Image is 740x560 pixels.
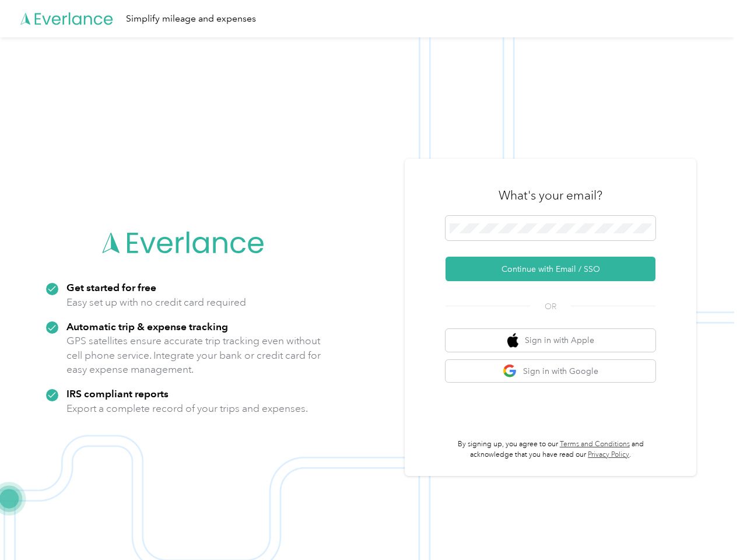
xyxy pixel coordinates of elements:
p: By signing up, you agree to our and acknowledge that you have read our . [446,439,655,460]
img: google logo [503,364,517,379]
img: apple logo [507,333,519,348]
div: Simplify mileage and expenses [126,12,256,26]
p: Export a complete record of your trips and expenses. [66,401,308,416]
strong: Get started for free [66,281,156,293]
strong: Automatic trip & expense tracking [66,320,228,332]
button: apple logoSign in with Apple [446,329,655,352]
p: Easy set up with no credit card required [66,295,246,310]
p: GPS satellites ensure accurate trip tracking even without cell phone service. Integrate your bank... [66,334,321,377]
a: Terms and Conditions [560,440,630,449]
h3: What's your email? [499,187,602,204]
span: OR [530,300,571,313]
button: Continue with Email / SSO [446,257,655,281]
button: google logoSign in with Google [446,360,655,383]
strong: IRS compliant reports [66,387,169,400]
a: Privacy Policy [588,450,629,459]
